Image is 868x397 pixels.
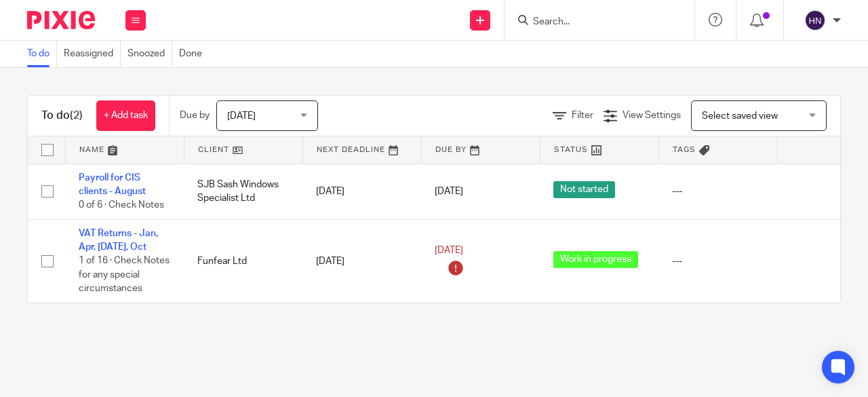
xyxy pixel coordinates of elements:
td: Funfear Ltd [184,219,302,303]
span: [DATE] [435,187,463,196]
a: To do [27,41,57,67]
span: 1 of 16 · Check Notes for any special circumstances [79,257,170,294]
a: Snoozed [127,41,172,67]
span: (2) [70,110,83,121]
a: Done [179,41,209,67]
a: VAT Returns - Jan, Apr, [DATE], Oct [79,229,158,252]
span: Not started [553,181,615,198]
td: SJB Sash Windows Specialist Ltd [184,164,302,219]
img: svg%3E [804,10,826,31]
a: + Add task [96,100,155,131]
h1: To do [41,109,83,123]
span: [DATE] [435,246,463,255]
span: [DATE] [227,111,256,121]
span: Filter [572,111,593,120]
div: --- [672,185,764,198]
span: Tags [673,146,696,153]
input: Search [532,16,654,29]
td: [DATE] [302,164,421,219]
img: Pixie [27,11,95,29]
a: Reassigned [64,41,121,67]
a: Payroll for CIS clients - August [79,173,146,196]
span: Work in progress [553,251,638,268]
span: View Settings [623,111,681,120]
span: Select saved view [702,111,778,121]
td: [DATE] [302,219,421,303]
p: Due by [180,109,210,122]
span: 0 of 6 · Check Notes [79,200,164,210]
div: --- [672,254,764,268]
